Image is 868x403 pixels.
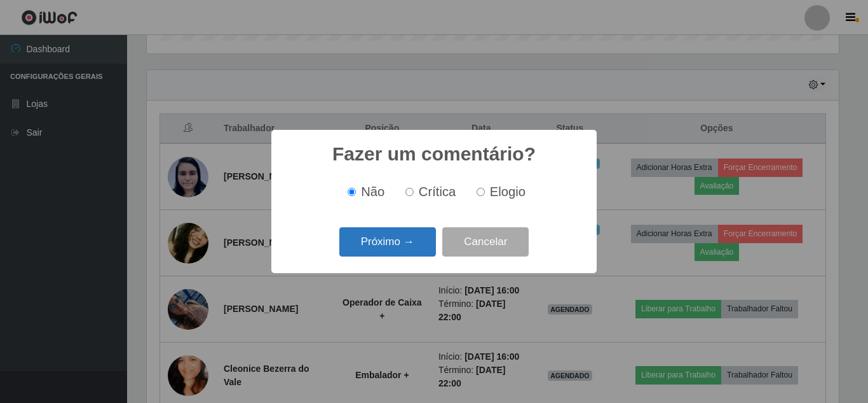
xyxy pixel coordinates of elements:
input: Crítica [405,188,414,196]
button: Próximo → [339,227,436,257]
input: Elogio [477,188,485,196]
input: Não [348,188,356,196]
span: Elogio [490,185,526,199]
h2: Fazer um comentário? [332,143,536,166]
button: Cancelar [442,227,529,257]
span: Crítica [419,185,456,199]
span: Não [361,185,384,199]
